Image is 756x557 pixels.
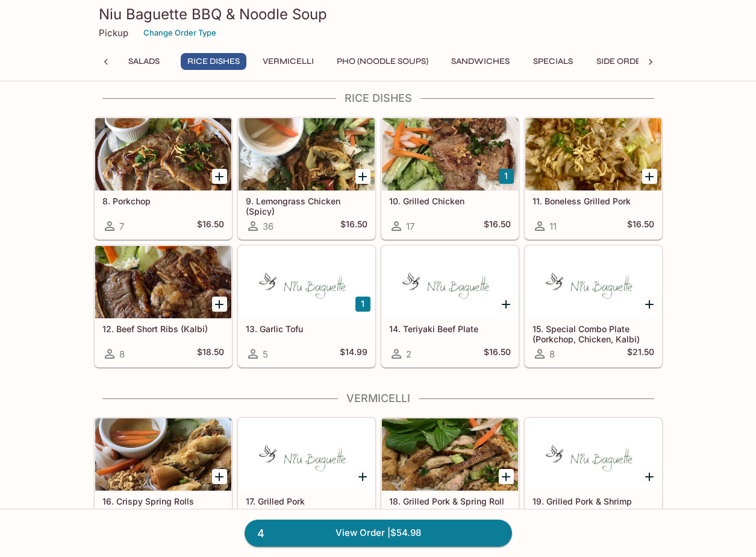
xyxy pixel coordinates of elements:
[95,118,231,190] div: 8. Porkchop
[239,418,375,491] div: 17. Grilled Pork
[238,245,375,367] a: 13. Garlic Tofu5$14.99
[263,348,268,360] span: 5
[642,297,657,312] button: Add 15. Special Combo Plate (Porkchop, Chicken, Kalbi)
[197,347,224,361] h5: $18.50
[99,27,128,39] p: Pickup
[138,24,222,42] button: Change Order Type
[94,392,663,405] h4: Vermicelli
[102,196,224,206] h5: 8. Porkchop
[445,53,516,70] button: Sandwiches
[94,92,663,105] h4: Rice Dishes
[484,347,511,361] h5: $16.50
[239,118,375,190] div: 9. Lemongrass Chicken (Spicy)
[355,469,370,484] button: Add 17. Grilled Pork
[102,496,224,506] h5: 16. Crispy Spring Rolls
[382,118,518,190] div: 10. Grilled Chicken
[389,196,511,206] h5: 10. Grilled Chicken
[119,221,124,232] span: 7
[330,53,435,70] button: Pho (Noodle Soups)
[263,221,273,232] span: 36
[95,246,231,318] div: 12. Beef Short Ribs (Kalbi)
[499,297,514,312] button: Add 14. Teriyaki Beef Plate
[642,169,657,184] button: Add 11. Boneless Grilled Pork
[389,496,511,506] h5: 18. Grilled Pork & Spring Roll
[382,246,518,318] div: 14. Teriyaki Beef Plate
[549,348,555,360] span: 8
[382,418,518,491] div: 18. Grilled Pork & Spring Roll
[355,169,370,184] button: Add 9. Lemongrass Chicken (Spicy)
[102,324,224,334] h5: 12. Beef Short Ribs (Kalbi)
[627,219,654,233] h5: $16.50
[525,245,662,367] a: 15. Special Combo Plate (Porkchop, Chicken, Kalbi)8$21.50
[484,219,511,233] h5: $16.50
[95,418,232,540] a: 16. Crispy Spring Rolls24$15.50
[525,118,661,190] div: 11. Boneless Grilled Pork
[533,324,654,344] h5: 15. Special Combo Plate (Porkchop, Chicken, Kalbi)
[525,418,662,540] a: 19. Grilled Pork & Shrimp3$18.50
[389,324,511,334] h5: 14. Teriyaki Beef Plate
[525,118,662,239] a: 11. Boneless Grilled Pork11$16.50
[381,245,519,367] a: 14. Teriyaki Beef Plate2$16.50
[245,520,512,546] a: 4View Order |$54.98
[238,118,375,239] a: 9. Lemongrass Chicken (Spicy)36$16.50
[95,118,232,239] a: 8. Porkchop7$16.50
[525,418,661,491] div: 19. Grilled Pork & Shrimp
[340,347,367,361] h5: $14.99
[525,246,661,318] div: 15. Special Combo Plate (Porkchop, Chicken, Kalbi)
[239,246,375,318] div: 13. Garlic Tofu
[340,219,367,233] h5: $16.50
[499,169,514,184] button: Add 10. Grilled Chicken
[499,469,514,484] button: Add 18. Grilled Pork & Spring Roll
[250,525,272,542] span: 4
[212,169,227,184] button: Add 8. Porkchop
[197,219,224,233] h5: $16.50
[549,221,557,232] span: 11
[212,469,227,484] button: Add 16. Crispy Spring Rolls
[533,196,654,206] h5: 11. Boneless Grilled Pork
[355,297,370,312] button: Add 13. Garlic Tofu
[181,53,246,70] button: Rice Dishes
[95,245,232,367] a: 12. Beef Short Ribs (Kalbi)8$18.50
[627,347,654,361] h5: $21.50
[590,53,658,70] button: Side Orders
[119,348,125,360] span: 8
[406,348,411,360] span: 2
[406,221,414,232] span: 17
[95,418,231,491] div: 16. Crispy Spring Rolls
[212,297,227,312] button: Add 12. Beef Short Ribs (Kalbi)
[246,324,367,334] h5: 13. Garlic Tofu
[256,53,320,70] button: Vermicelli
[381,118,519,239] a: 10. Grilled Chicken17$16.50
[642,469,657,484] button: Add 19. Grilled Pork & Shrimp
[526,53,580,70] button: Specials
[533,496,654,506] h5: 19. Grilled Pork & Shrimp
[381,418,519,540] a: 18. Grilled Pork & Spring Roll38$16.50
[246,496,367,506] h5: 17. Grilled Pork
[238,418,375,540] a: 17. Grilled Pork4$16.50
[117,53,171,70] button: Salads
[246,196,367,216] h5: 9. Lemongrass Chicken (Spicy)
[99,5,658,24] h3: Niu Baguette BBQ & Noodle Soup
